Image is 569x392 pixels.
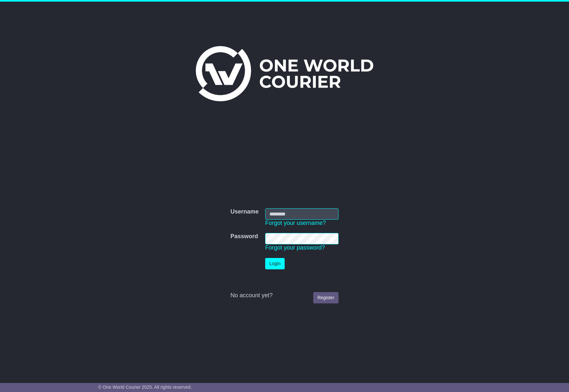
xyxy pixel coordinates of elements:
a: Forgot your username? [265,220,326,226]
label: Password [230,233,258,240]
a: Forgot your password? [265,244,325,251]
div: No account yet? [230,292,339,299]
label: Username [230,208,259,215]
span: © One World Courier 2025. All rights reserved. [98,385,192,390]
a: Register [313,292,339,303]
img: One World [196,46,373,101]
button: Login [265,258,285,269]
